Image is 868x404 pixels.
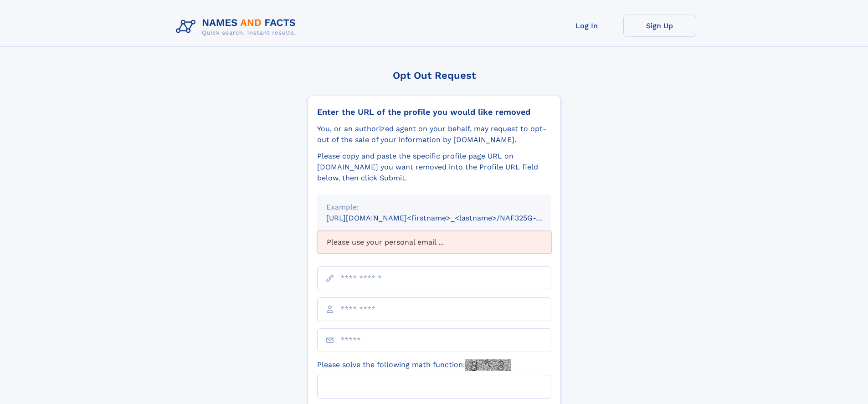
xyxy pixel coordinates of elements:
div: Please copy and paste the specific profile page URL on [DOMAIN_NAME] you want removed into the Pr... [317,151,551,184]
label: Please solve the following math function: [317,359,511,371]
div: Opt Out Request [308,70,561,81]
div: Please use your personal email ... [317,231,551,254]
div: Example: [326,202,542,213]
img: Logo Names and Facts [172,15,303,39]
a: Log In [550,15,623,37]
div: Enter the URL of the profile you would like removed [317,107,551,117]
a: Sign Up [623,15,696,37]
small: [URL][DOMAIN_NAME]<firstname>_<lastname>/NAF325G-xxxxxxxx [326,214,569,222]
div: You, or an authorized agent on your behalf, may request to opt-out of the sale of your informatio... [317,123,551,145]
